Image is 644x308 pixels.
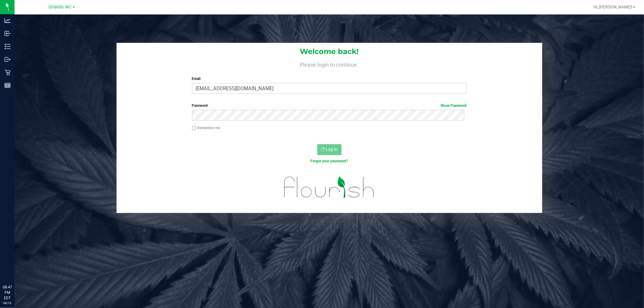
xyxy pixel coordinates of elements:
inline-svg: Outbound [5,56,11,62]
label: Email [192,76,467,81]
label: Remember me [192,125,220,131]
span: Log In [326,147,338,152]
inline-svg: Retail [5,69,11,75]
inline-svg: Inbound [5,30,11,37]
inline-svg: Reports [5,82,11,88]
span: Password [192,103,208,108]
inline-svg: Inventory [5,43,11,49]
a: Forgot your password? [311,159,348,163]
button: Log In [317,144,341,155]
span: Hi, [PERSON_NAME]! [593,5,633,9]
img: flourish_logo.svg [276,170,383,204]
inline-svg: Analytics [5,17,11,24]
h1: Welcome back! [117,48,542,56]
p: 08/19 [3,301,12,305]
input: Remember me [192,126,196,130]
span: Orlando WC [49,5,72,10]
a: Show Password [441,103,467,108]
p: 08:47 PM EDT [3,284,12,301]
h4: Please login to continue. [117,60,542,68]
